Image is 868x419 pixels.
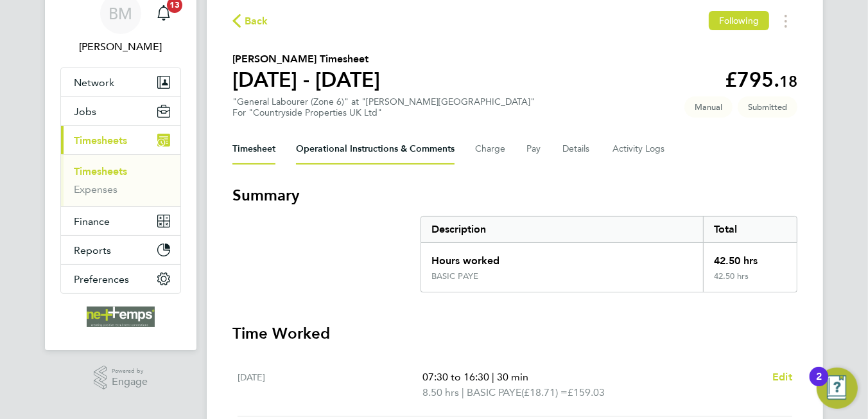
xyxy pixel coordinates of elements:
span: Powered by [112,366,148,377]
span: BM [109,5,133,22]
div: For "Countryside Properties UK Ltd" [232,107,535,118]
span: 07:30 to 16:30 [422,371,489,383]
div: Hours worked [421,243,703,271]
span: Timesheets [74,134,127,147]
button: Reports [61,236,180,264]
button: Timesheets Menu [774,11,797,31]
span: | [492,371,494,383]
div: [DATE] [238,370,422,400]
div: BASIC PAYE [431,271,478,281]
div: Timesheets [61,154,180,206]
button: Pay [526,134,542,165]
h3: Summary [232,185,797,206]
span: | [462,386,464,398]
button: Activity Logs [612,134,666,165]
button: Jobs [61,97,180,125]
span: BASIC PAYE [467,385,521,400]
div: "General Labourer (Zone 6)" at "[PERSON_NAME][GEOGRAPHIC_DATA]" [232,96,535,118]
span: Jobs [74,105,96,118]
div: Summary [421,216,797,292]
button: Open Resource Center, 2 new notifications [817,368,858,409]
span: £159.03 [568,386,605,398]
span: Reports [74,244,111,256]
a: Edit [772,370,792,385]
span: Edit [772,371,792,383]
div: 42.50 hrs [703,271,797,292]
button: Operational Instructions & Comments [296,134,455,165]
button: Finance [61,207,180,235]
span: Brooke Morley [60,39,181,55]
span: 18 [779,72,797,91]
h2: [PERSON_NAME] Timesheet [232,51,380,67]
span: Following [719,15,759,26]
h1: [DATE] - [DATE] [232,67,380,93]
button: Following [709,11,769,30]
button: Timesheets [61,126,180,154]
span: 30 min [497,371,528,383]
div: Description [421,217,703,242]
app-decimal: £795. [725,67,797,92]
span: Network [74,76,114,89]
span: Back [245,13,268,29]
span: Engage [112,377,148,388]
button: Network [61,68,180,96]
button: Charge [475,134,506,165]
div: 42.50 hrs [703,243,797,271]
span: This timesheet is Submitted. [738,96,797,118]
a: Timesheets [74,165,127,177]
span: Finance [74,215,110,227]
span: 8.50 hrs [422,386,459,398]
div: 2 [816,377,822,393]
img: net-temps-logo-retina.png [87,307,155,327]
button: Timesheet [232,134,275,165]
span: This timesheet was manually created. [684,96,733,118]
button: Details [562,134,592,165]
a: Powered byEngage [94,366,148,390]
a: Go to home page [60,307,181,327]
a: Expenses [74,183,117,195]
h3: Time Worked [232,323,797,344]
span: (£18.71) = [521,386,568,398]
button: Back [232,13,268,29]
button: Preferences [61,265,180,293]
span: Preferences [74,273,129,285]
div: Total [703,217,797,242]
